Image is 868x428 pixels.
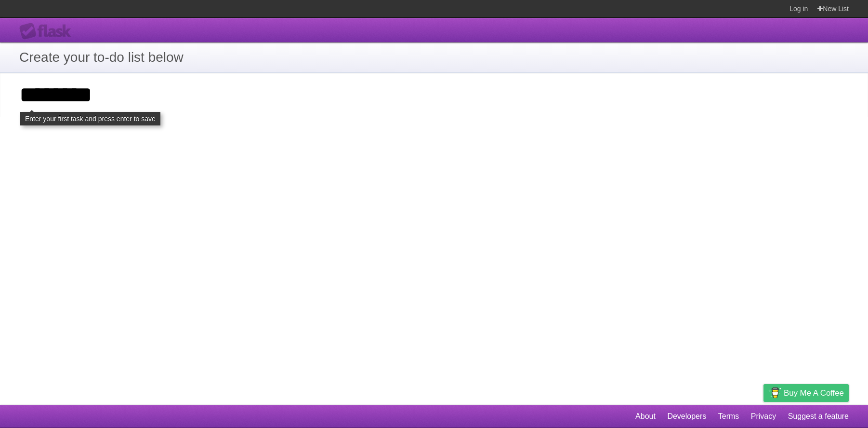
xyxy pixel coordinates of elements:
a: Privacy [751,407,776,426]
a: Terms [718,407,739,426]
a: Suggest a feature [788,407,849,426]
a: About [635,407,656,426]
img: Buy me a coffee [768,385,781,401]
a: Developers [667,407,706,426]
a: Buy me a coffee [763,384,849,402]
h1: Create your to-do list below [19,47,849,68]
div: Flask [19,23,77,40]
span: Buy me a coffee [784,385,844,401]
